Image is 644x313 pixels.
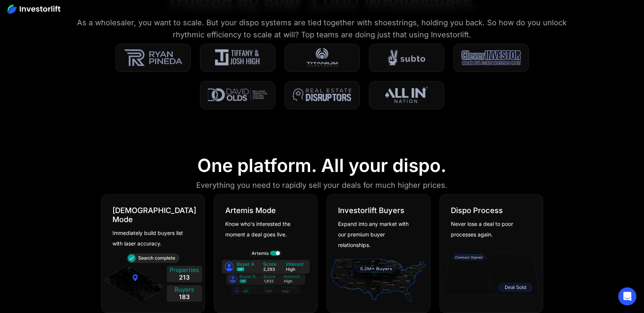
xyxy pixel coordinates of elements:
[226,219,300,240] div: Know who's interested the moment a deal goes live.
[338,219,413,250] div: Expand into any market with our premium buyer relationships.
[226,206,276,215] div: Artemis Mode
[197,179,448,191] div: Everything you need to rapidly sell your deals for much higher prices.
[451,206,503,215] div: Dispo Process
[451,219,526,240] div: Never lose a deal to poor processes again.
[618,287,636,305] div: Open Intercom Messenger
[338,206,405,215] div: Investorlift Buyers
[113,228,188,249] div: Immediately build buyers list with laser accuracy.
[113,206,197,224] div: [DEMOGRAPHIC_DATA] Mode
[198,155,447,176] div: One platform. All your dispo.
[65,17,580,41] div: As a wholesaler, you want to scale. But your dispo systems are tied together with shoestrings, ho...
